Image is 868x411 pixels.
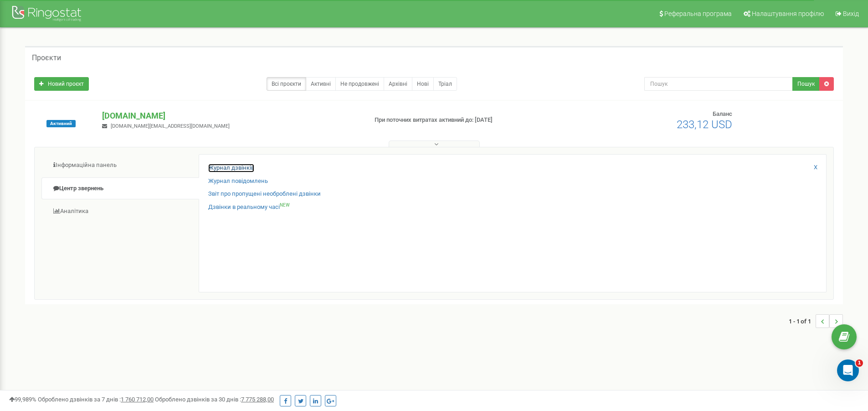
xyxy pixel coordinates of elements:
[208,190,321,198] a: Звіт про пропущені необроблені дзвінки
[713,110,732,117] span: Баланс
[280,203,290,208] sup: NEW
[384,77,412,91] a: Архівні
[208,164,254,172] a: Журнал дзвінків
[789,305,843,337] nav: ...
[34,77,89,91] a: Новий проєкт
[102,110,360,122] p: [DOMAIN_NAME]
[433,77,457,91] a: Тріал
[41,177,199,200] a: Центр звернень
[677,118,732,131] span: 233,12 USD
[38,396,154,403] span: Оброблено дзвінків за 7 днів :
[837,359,859,381] iframe: Intercom live chat
[121,396,154,403] u: 1 760 712,00
[208,203,290,212] a: Дзвінки в реальному часіNEW
[208,177,268,186] a: Журнал повідомлень
[644,77,793,91] input: Пошук
[752,10,824,17] span: Налаштування профілю
[9,396,36,403] span: 99,989%
[267,77,306,91] a: Всі проєкти
[111,123,230,129] span: [DOMAIN_NAME][EMAIL_ADDRESS][DOMAIN_NAME]
[856,359,863,367] span: 1
[41,154,199,177] a: Інформаційна панель
[46,120,76,127] span: Активний
[789,314,816,328] span: 1 - 1 of 1
[375,116,564,125] p: При поточних витратах активний до: [DATE]
[306,77,336,91] a: Активні
[664,10,732,17] span: Реферальна програма
[412,77,434,91] a: Нові
[335,77,384,91] a: Не продовжені
[792,77,820,91] button: Пошук
[843,10,859,17] span: Вихід
[32,54,61,62] h5: Проєкти
[814,163,817,172] a: X
[241,396,274,403] u: 7 775 288,00
[155,396,274,403] span: Оброблено дзвінків за 30 днів :
[41,200,199,223] a: Аналiтика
